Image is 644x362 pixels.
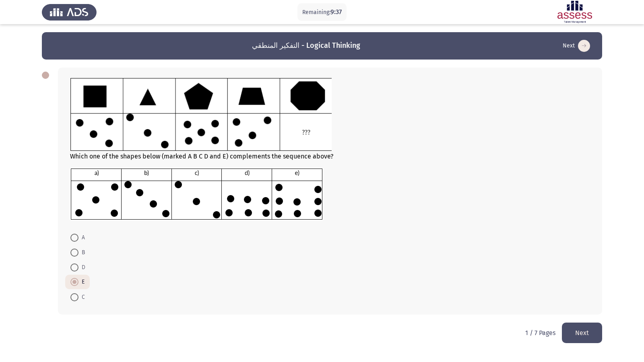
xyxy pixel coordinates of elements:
span: B [78,248,85,257]
span: E [78,277,85,287]
p: 1 / 7 Pages [525,329,555,337]
button: load next page [560,39,592,52]
div: Which one of the shapes below (marked A B C D and E) complements the sequence above? [70,152,590,160]
span: D [78,263,85,272]
button: load next page [562,323,602,343]
span: A [78,233,85,243]
p: Remaining: [302,7,342,17]
span: C [78,292,85,302]
img: Assess Talent Management logo [42,1,97,23]
span: 9:37 [330,8,342,16]
img: Assessment logo of Assessment En (Focus & 16PD) [547,1,602,23]
h3: التفكير المنطقي - Logical Thinking [252,41,360,51]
